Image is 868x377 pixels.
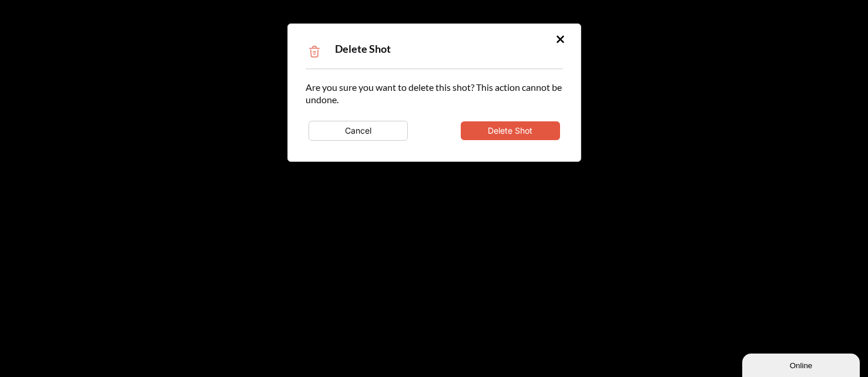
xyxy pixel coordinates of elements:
div: Are you sure you want to delete this shot? This action cannot be undone. [306,81,563,144]
span: Delete Shot [335,42,391,55]
iframe: chat widget [742,351,862,377]
button: Cancel [309,121,408,141]
img: Trash Icon [306,43,323,60]
button: Delete Shot [461,121,560,140]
